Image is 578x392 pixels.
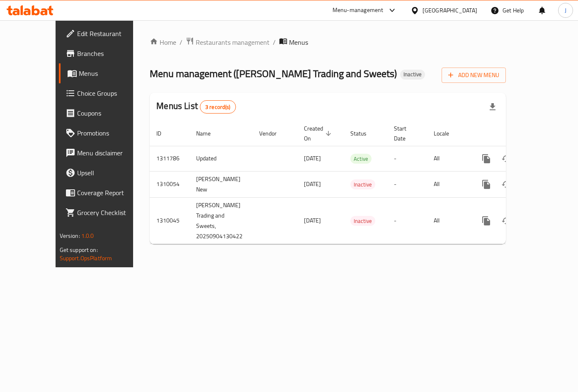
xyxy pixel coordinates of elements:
[304,153,321,164] span: [DATE]
[496,174,516,194] button: Change Status
[200,103,236,111] span: 3 record(s)
[59,44,152,63] a: Branches
[423,6,477,15] div: [GEOGRAPHIC_DATA]
[448,70,499,80] span: Add New Menu
[400,71,425,78] span: Inactive
[387,146,427,171] td: -
[483,97,503,117] div: Export file
[59,103,152,123] a: Coupons
[186,37,270,48] a: Restaurants management
[77,88,146,98] span: Choice Groups
[150,197,189,244] td: 1310045
[59,183,152,203] a: Coverage Report
[77,208,146,218] span: Grocery Checklist
[59,123,152,143] a: Promotions
[156,100,236,114] h2: Menus List
[476,149,496,169] button: more
[350,180,375,189] span: Inactive
[189,146,253,171] td: Updated
[150,37,506,48] nav: breadcrumb
[350,154,372,164] div: Active
[304,123,334,143] span: Created On
[427,146,470,171] td: All
[387,171,427,197] td: -
[476,211,496,231] button: more
[350,128,377,138] span: Status
[150,64,397,83] span: Menu management ( [PERSON_NAME] Trading and Sweets )
[77,148,146,158] span: Menu disclaimer
[565,6,566,15] span: J
[60,244,98,255] span: Get support on:
[156,128,172,138] span: ID
[200,100,236,114] div: Total records count
[150,146,189,171] td: 1311786
[434,128,460,138] span: Locale
[304,215,321,226] span: [DATE]
[259,128,287,138] span: Vendor
[394,123,417,143] span: Start Date
[470,121,563,146] th: Actions
[150,37,176,47] a: Home
[79,68,146,78] span: Menus
[427,171,470,197] td: All
[273,37,276,47] li: /
[77,48,146,58] span: Branches
[350,179,375,189] div: Inactive
[150,171,189,197] td: 1310054
[150,121,563,244] table: enhanced table
[496,211,516,231] button: Change Status
[387,197,427,244] td: -
[77,168,146,178] span: Upsell
[60,230,80,241] span: Version:
[59,143,152,163] a: Menu disclaimer
[59,203,152,223] a: Grocery Checklist
[476,174,496,194] button: more
[77,188,146,198] span: Coverage Report
[289,37,308,47] span: Menus
[350,216,375,226] div: Inactive
[59,163,152,183] a: Upsell
[77,128,146,138] span: Promotions
[496,149,516,169] button: Change Status
[81,230,94,241] span: 1.0.0
[196,128,221,138] span: Name
[77,29,146,39] span: Edit Restaurant
[442,68,506,83] button: Add New Menu
[333,5,384,15] div: Menu-management
[350,216,375,226] span: Inactive
[59,83,152,103] a: Choice Groups
[350,154,372,164] span: Active
[196,37,270,47] span: Restaurants management
[189,197,253,244] td: [PERSON_NAME] Trading and Sweets, 20250904130422
[180,37,182,47] li: /
[60,253,112,264] a: Support.OpsPlatform
[400,70,425,80] div: Inactive
[59,63,152,83] a: Menus
[77,108,146,118] span: Coupons
[189,171,253,197] td: [PERSON_NAME] New
[427,197,470,244] td: All
[304,179,321,189] span: [DATE]
[59,24,152,44] a: Edit Restaurant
